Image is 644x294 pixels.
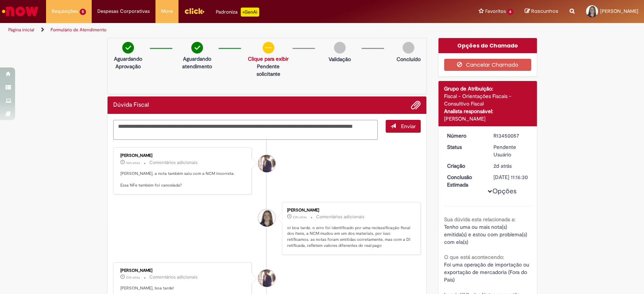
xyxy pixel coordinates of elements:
span: [PERSON_NAME] [600,8,638,14]
div: [PERSON_NAME] [444,115,531,122]
time: 27/08/2025 14:15:27 [126,275,140,280]
div: Pendente Usuário [493,143,529,158]
p: oi boa tarde. o erro foi identificado por uma reclassificação fiscal dos itens, a NCM mudou em um... [287,225,413,249]
p: [PERSON_NAME], a nota também saiu com a NCM incorreta. Essa NFe também foi cancelada? [120,171,246,188]
p: +GenAi [241,8,259,17]
div: Grupo de Atribuição: [444,85,531,92]
span: 5 [80,9,86,15]
small: Comentários adicionais [316,214,364,220]
div: [DATE] 11:16:30 [493,173,529,181]
img: check-circle-green.png [191,42,203,54]
span: 16m atrás [126,161,140,165]
div: [PERSON_NAME] [287,208,413,213]
img: ServiceNow [1,4,40,19]
img: img-circle-grey.png [403,42,414,54]
dt: Número [441,132,488,139]
span: Requisições [52,8,78,15]
p: Aguardando Aprovação [111,55,146,70]
b: O que está acontecendo: [444,254,504,260]
div: Opções do Chamado [438,38,537,53]
time: 26/08/2025 17:43:00 [493,162,512,169]
span: Enviar [401,123,416,130]
span: 6 [507,9,513,15]
a: Clique para exibir [248,55,289,62]
img: check-circle-green.png [122,42,134,54]
img: circle-minus.png [263,42,274,54]
span: 2d atrás [493,162,512,169]
span: 23h atrás [293,215,307,219]
div: [PERSON_NAME] [120,153,246,158]
dt: Criação [441,162,488,170]
div: Gabriel Rodrigues Barao [258,269,275,287]
div: Tarsila Fernanda Arroyo Gabriel [258,209,275,227]
a: Formulário de Atendimento [51,27,106,33]
span: Foi uma operação de importação ou exportação de mercadoria (Fora do País) [444,261,531,283]
p: Pendente solicitante [248,63,289,78]
b: Sua dúvida esta relacionada a: [444,216,515,223]
img: img-circle-grey.png [334,42,346,54]
div: Gabriel Rodrigues Barao [258,155,275,172]
button: Cancelar Chamado [444,59,531,71]
div: R13450057 [493,132,529,139]
span: 23h atrás [126,275,140,280]
dt: Conclusão Estimada [441,173,488,188]
div: [PERSON_NAME] [120,268,246,273]
p: Validação [329,55,351,63]
a: Página inicial [8,27,34,33]
button: Adicionar anexos [411,100,421,110]
span: Rascunhos [531,8,558,15]
p: Aguardando atendimento [179,55,215,70]
a: Rascunhos [525,8,558,15]
div: Fiscal - Orientações Fiscais - Consultivo Fiscal [444,92,531,107]
button: Enviar [386,120,421,133]
p: Concluído [397,55,421,63]
small: Comentários adicionais [149,159,198,166]
span: Favoritos [485,8,506,15]
small: Comentários adicionais [149,274,198,280]
div: 26/08/2025 17:43:00 [493,162,529,170]
textarea: Digite sua mensagem aqui... [113,120,378,140]
div: Analista responsável: [444,107,531,115]
time: 28/08/2025 13:08:44 [126,161,140,165]
div: Padroniza [216,8,259,17]
img: click_logo_yellow_360x200.png [184,5,204,17]
dt: Status [441,143,488,151]
h2: Dúvida Fiscal Histórico de tíquete [113,102,149,109]
ul: Trilhas de página [6,23,424,37]
span: Despesas Corporativas [97,8,150,15]
span: Tenho uma ou mais nota(s) emitida(s) e estou com problema(s) com ela(s) [444,224,529,245]
time: 27/08/2025 14:48:54 [293,215,307,219]
span: More [161,8,173,15]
